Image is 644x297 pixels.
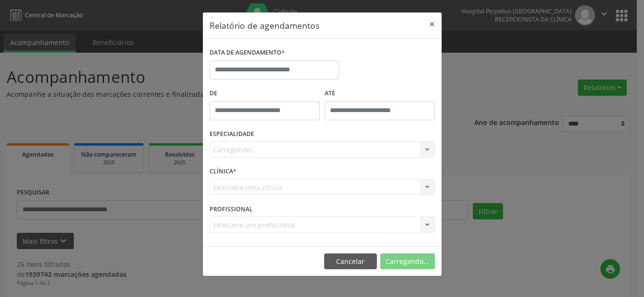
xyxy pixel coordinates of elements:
[210,202,253,217] label: PROFISSIONAL
[210,46,285,60] label: DATA DE AGENDAMENTO
[422,12,442,36] button: Close
[324,253,377,270] button: Cancelar
[210,164,236,179] label: CLÍNICA
[380,253,435,270] button: Carregando...
[325,86,435,101] label: ATÉ
[210,86,320,101] label: De
[210,19,319,32] h5: Relatório de agendamentos
[210,127,254,142] label: ESPECIALIDADE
